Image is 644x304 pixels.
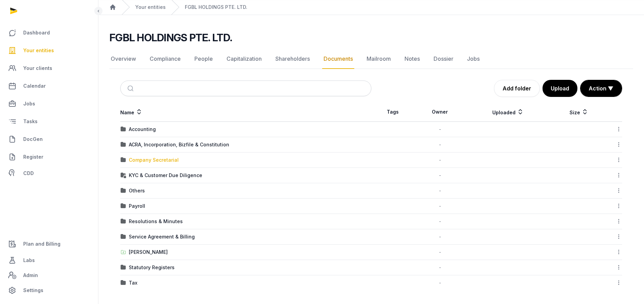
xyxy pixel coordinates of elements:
[121,173,126,178] img: folder-locked-icon.svg
[121,249,126,255] img: folder-upload.svg
[121,265,126,270] img: folder.svg
[121,280,126,286] img: folder.svg
[129,141,229,148] div: ACRA, Incorporation, Bizfile & Constitution
[371,102,414,122] th: Tags
[121,234,126,240] img: folder.svg
[129,233,195,240] div: Service Agreement & Billing
[129,218,183,225] div: Resolutions & Minutes
[5,252,93,269] a: Labs
[414,229,466,245] td: -
[193,49,214,69] a: People
[5,25,93,41] a: Dashboard
[23,169,34,177] span: CDD
[5,282,93,299] a: Settings
[494,80,540,97] a: Add folder
[185,4,247,11] a: FGBL HOLDINGS PTE. LTD.
[129,203,145,209] div: Payroll
[414,245,466,260] td: -
[414,102,466,122] th: Owner
[23,286,43,294] span: Settings
[5,42,93,59] a: Your entities
[550,102,607,122] th: Size
[23,135,43,143] span: DocGen
[225,49,263,69] a: Capitalization
[414,199,466,214] td: -
[23,82,46,90] span: Calendar
[23,29,50,37] span: Dashboard
[414,153,466,168] td: -
[5,78,93,94] a: Calendar
[432,49,455,69] a: Dossier
[414,183,466,199] td: -
[5,167,93,180] a: CDD
[23,256,35,264] span: Labs
[121,203,126,209] img: folder.svg
[109,31,232,44] h2: FGBL HOLDINGS PTE. LTD.
[23,240,60,248] span: Plan and Billing
[23,153,43,161] span: Register
[414,168,466,183] td: -
[274,49,311,69] a: Shareholders
[121,142,126,147] img: folder.svg
[5,236,93,252] a: Plan and Billing
[23,46,54,55] span: Your entities
[121,188,126,193] img: folder.svg
[466,102,550,122] th: Uploaded
[5,131,93,147] a: DocGen
[466,49,481,69] a: Jobs
[23,64,52,72] span: Your clients
[109,49,137,69] a: Overview
[5,113,93,130] a: Tasks
[414,122,466,137] td: -
[365,49,392,69] a: Mailroom
[5,269,93,282] a: Admin
[580,80,622,97] button: Action ▼
[120,102,371,122] th: Name
[129,264,175,271] div: Statutory Registers
[414,137,466,153] td: -
[121,157,126,163] img: folder.svg
[123,81,139,96] button: Submit
[109,49,633,69] nav: Tabs
[403,49,421,69] a: Notes
[129,187,145,194] div: Others
[129,157,179,163] div: Company Secretarial
[23,117,38,126] span: Tasks
[121,127,126,132] img: folder.svg
[129,279,137,286] div: Tax
[129,249,168,256] div: [PERSON_NAME]
[129,126,156,133] div: Accounting
[322,49,354,69] a: Documents
[148,49,182,69] a: Compliance
[414,275,466,291] td: -
[23,100,35,108] span: Jobs
[414,214,466,229] td: -
[129,172,202,179] div: KYC & Customer Due Diligence
[121,219,126,224] img: folder.svg
[23,271,38,279] span: Admin
[135,4,166,11] a: Your entities
[543,80,577,97] button: Upload
[5,149,93,165] a: Register
[5,60,93,76] a: Your clients
[5,96,93,112] a: Jobs
[414,260,466,275] td: -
